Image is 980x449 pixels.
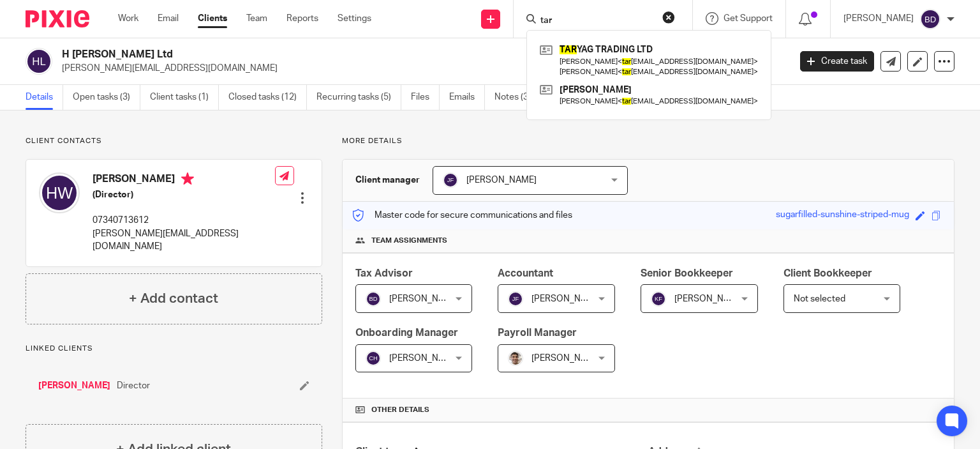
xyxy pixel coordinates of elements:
p: Client contacts [26,136,322,146]
span: Accountant [498,268,553,278]
h3: Client manager [355,174,420,186]
p: 07340713612 [93,214,275,227]
span: Client Bookkeeper [783,268,872,278]
span: [PERSON_NAME] [531,354,602,363]
div: sugarfilled-sunshine-striped-mug [776,208,909,223]
p: [PERSON_NAME][EMAIL_ADDRESS][DOMAIN_NAME] [93,227,275,254]
img: svg%3E [39,172,80,213]
a: Recurring tasks (5) [316,85,401,110]
span: Tax Advisor [355,268,413,278]
i: Primary [181,172,194,185]
span: [PERSON_NAME] [531,294,602,303]
img: svg%3E [26,48,52,75]
span: [PERSON_NAME] [389,294,459,303]
span: [PERSON_NAME] [466,176,537,185]
input: Search [539,15,654,27]
a: Client tasks (1) [150,85,219,110]
a: [PERSON_NAME] [38,379,110,392]
a: Work [118,12,138,25]
a: Closed tasks (12) [228,85,307,110]
span: Team assignments [371,236,447,246]
a: Email [158,12,179,25]
img: PXL_20240409_141816916.jpg [508,351,523,366]
span: Not selected [794,294,845,303]
p: More details [342,136,954,146]
a: Notes (3) [494,85,541,110]
span: Director [117,379,150,392]
h4: + Add contact [129,289,218,308]
a: Clients [198,12,227,25]
a: Files [411,85,440,110]
a: Reports [286,12,318,25]
p: Linked clients [26,344,322,354]
a: Emails [449,85,485,110]
img: svg%3E [651,291,666,307]
p: [PERSON_NAME] [843,12,914,25]
h4: [PERSON_NAME] [93,172,275,188]
span: Get Support [724,14,773,23]
img: svg%3E [920,9,940,29]
a: Settings [338,12,371,25]
img: svg%3E [366,291,381,307]
span: Other details [371,405,429,415]
h2: H [PERSON_NAME] Ltd [62,48,637,61]
h5: (Director) [93,188,275,201]
a: Create task [800,51,874,72]
span: Onboarding Manager [355,328,458,338]
img: svg%3E [508,291,523,307]
span: Payroll Manager [498,328,577,338]
a: Details [26,85,63,110]
a: Open tasks (3) [73,85,140,110]
p: [PERSON_NAME][EMAIL_ADDRESS][DOMAIN_NAME] [62,62,781,75]
p: Master code for secure communications and files [352,209,572,222]
img: svg%3E [366,351,381,366]
img: Pixie [26,10,89,27]
span: Senior Bookkeeper [641,268,733,278]
span: [PERSON_NAME] [389,354,459,363]
span: [PERSON_NAME] [674,294,745,303]
a: Team [246,12,267,25]
button: Clear [662,11,675,24]
img: svg%3E [443,172,458,188]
